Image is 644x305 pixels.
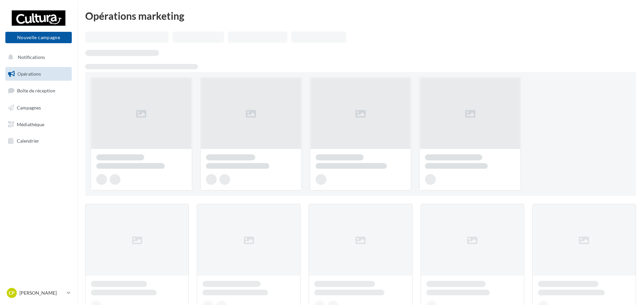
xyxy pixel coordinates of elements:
button: Notifications [4,50,70,64]
span: Opérations [17,71,41,77]
button: Nouvelle campagne [5,32,72,43]
a: CP [PERSON_NAME] [5,287,72,299]
p: [PERSON_NAME] [19,290,64,296]
a: Médiathèque [4,118,73,132]
span: CP [9,290,15,296]
div: Opérations marketing [85,11,636,21]
a: Boîte de réception [4,83,73,98]
span: Médiathèque [17,121,44,127]
span: Notifications [18,54,45,60]
span: Calendrier [17,138,39,144]
a: Campagnes [4,101,73,115]
a: Opérations [4,67,73,81]
span: Campagnes [17,105,41,110]
a: Calendrier [4,134,73,148]
span: Boîte de réception [17,88,55,93]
